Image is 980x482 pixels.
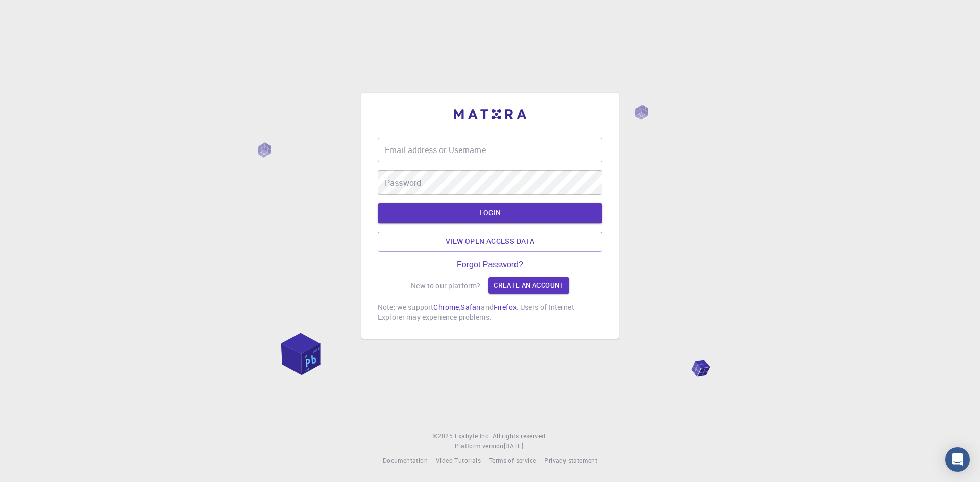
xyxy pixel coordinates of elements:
[383,455,428,466] a: Documentation
[457,260,523,269] a: Forgot Password?
[455,432,491,440] span: Exabyte Inc.
[436,455,481,466] a: Video Tutorials
[945,447,970,472] div: Open Intercom Messenger
[544,456,597,464] span: Privacy statement
[544,455,597,466] a: Privacy statement
[504,442,525,450] span: [DATE] .
[460,302,481,312] a: Safari
[494,302,517,312] a: Firefox
[455,441,503,451] span: Platform version
[489,455,536,466] a: Terms of service
[504,441,525,451] a: [DATE].
[378,232,602,252] a: View open access data
[433,431,454,441] span: © 2025
[378,203,602,223] button: LOGIN
[489,456,536,464] span: Terms of service
[455,431,491,441] a: Exabyte Inc.
[493,431,547,441] span: All rights reserved.
[488,277,569,294] a: Create an account
[411,281,480,291] p: New to our platform?
[378,302,602,322] p: Note: we support , and . Users of Internet Explorer may experience problems.
[433,302,459,312] a: Chrome
[436,456,481,464] span: Video Tutorials
[383,456,428,464] span: Documentation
